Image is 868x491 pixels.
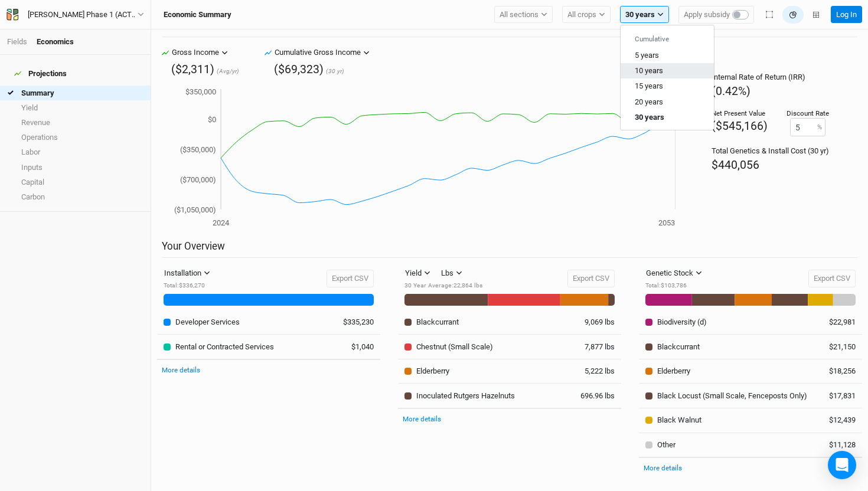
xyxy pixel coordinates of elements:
td: $1,040 [335,335,380,359]
div: Black Locust (Small Scale, Fenceposts Only) [657,391,807,401]
button: Apply subsidy [678,6,754,24]
button: Genetic Stock [641,264,707,282]
td: $18,256 [817,359,862,384]
span: 30 years [635,113,664,122]
div: Cumulative Gross Income [275,47,361,58]
button: Log In [831,6,862,24]
div: Inoculated Rutgers Hazelnuts [416,391,515,401]
div: Developer Services [175,317,240,328]
div: Gross Income [172,47,219,58]
span: 20 years [635,97,663,106]
div: Rental or Contracted Services [175,342,274,352]
button: Installation [159,264,216,282]
span: 15 years [635,81,663,90]
td: $11,128 [817,433,862,457]
div: Yield [405,267,422,279]
div: Blackcurrant [416,317,459,328]
button: 30 years [620,6,669,24]
a: Fields [7,37,27,46]
td: $17,831 [817,384,862,408]
span: 5 years [635,51,659,60]
div: Genetic Stock [646,267,693,279]
button: Gross Income [169,44,231,61]
button: Export CSV [567,270,615,287]
tspan: ($700,000) [180,175,216,184]
td: $335,230 [335,310,380,335]
a: More details [162,366,200,374]
div: Lbs [441,267,453,279]
label: % [817,123,822,132]
tspan: 2053 [658,218,675,227]
td: $22,981 [817,310,862,335]
span: All sections [500,9,539,21]
button: Yield [400,264,436,282]
button: 30 years [621,110,714,125]
button: 15 years [621,78,714,94]
td: 5,222 lbs [574,359,621,384]
div: Black Walnut [657,415,701,425]
div: Open Intercom Messenger [828,451,856,479]
input: 0 [790,118,825,136]
button: 20 years [621,94,714,109]
div: Total Genetics & Install Cost (30 yr) [712,146,829,156]
td: 9,069 lbs [574,310,621,335]
tspan: ($350,000) [180,145,216,154]
span: Apply subsidy [684,9,730,21]
button: Export CSV [808,270,856,287]
div: ($69,323) [274,61,324,77]
div: Projections [14,69,67,78]
button: Cumulative Gross Income [272,44,373,61]
span: (Avg/yr) [217,67,239,76]
a: More details [644,464,682,472]
div: Elderberry [416,366,449,377]
button: 10 years [621,63,714,78]
button: [PERSON_NAME] Phase 1 (ACTIVE 2024) [6,8,145,21]
button: 5 years [621,48,714,63]
div: Total : $336,270 [164,281,216,290]
span: 10 years [635,66,663,75]
div: Internal Rate of Return (IRR) [712,72,829,83]
span: ($545,166) [712,119,768,133]
tspan: 2024 [213,218,230,227]
td: 696.96 lbs [574,384,621,408]
tspan: ($1,050,000) [174,205,216,214]
h2: Your Overview [162,240,857,257]
button: Export CSV [327,270,374,287]
div: Economics [37,37,74,47]
td: $12,439 [817,408,862,433]
div: [PERSON_NAME] Phase 1 (ACTIVE 2024) [28,9,138,21]
a: More details [403,415,441,423]
td: $21,150 [817,335,862,359]
div: Net Present Value [712,109,768,118]
button: All crops [562,6,611,24]
h6: Cumulative [621,30,714,48]
span: All crops [567,9,596,21]
tspan: $350,000 [185,87,216,96]
span: $440,056 [712,158,759,172]
div: 30 Year Average : 22,864 lbs [404,281,482,290]
div: Installation [164,267,201,279]
tspan: $0 [208,115,216,124]
div: Elderberry [657,366,690,377]
div: Corbin Hill Phase 1 (ACTIVE 2024) [28,9,138,21]
td: 7,877 lbs [574,335,621,359]
div: Biodiversity (d) [657,317,707,328]
div: Chestnut (Small Scale) [416,342,493,352]
h3: Economic Summary [164,10,231,19]
div: Total : $103,786 [645,281,707,290]
div: Discount Rate [787,109,829,118]
div: Blackcurrant [657,342,700,352]
div: Other [657,440,676,450]
button: Lbs [436,264,468,282]
div: ($2,311) [171,61,214,77]
span: (0.42%) [712,84,750,98]
span: (30 yr) [326,67,344,76]
button: All sections [494,6,553,24]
